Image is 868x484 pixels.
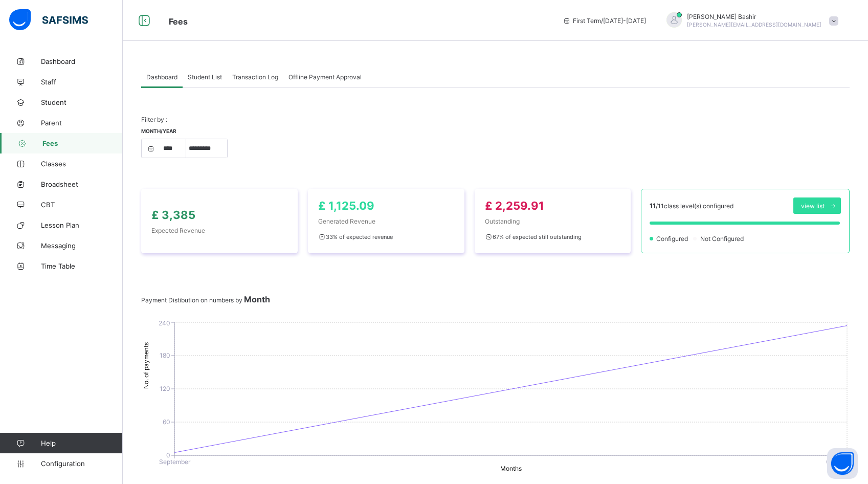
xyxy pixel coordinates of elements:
[151,227,287,234] span: Expected Revenue
[801,202,825,210] span: view list
[163,418,170,426] tspan: 60
[232,73,278,81] span: Transaction Log
[188,73,222,81] span: Student List
[160,351,170,359] tspan: 180
[41,119,123,127] span: Parent
[151,208,195,222] span: £ 3,385
[41,241,123,250] span: Messaging
[160,385,170,392] tspan: 120
[687,13,821,20] span: [PERSON_NAME] Bashir
[699,235,747,243] span: Not Configured
[288,73,362,81] span: Offline Payment Approval
[318,217,454,225] span: Generated Revenue
[485,233,582,240] span: 67 % of expected still outstanding
[166,451,170,459] tspan: 0
[9,9,88,31] img: safsims
[159,458,191,466] tspan: September
[169,16,188,27] span: Fees
[42,139,123,147] span: Fees
[656,12,843,29] div: HamidBashir
[244,294,270,304] span: Month
[41,262,123,270] span: Time Table
[142,342,150,389] tspan: No. of payments
[656,202,733,210] span: / 11 class level(s) configured
[500,465,522,472] tspan: Months
[146,73,177,81] span: Dashboard
[41,459,122,468] span: Configuration
[826,458,850,466] tspan: October
[41,160,123,168] span: Classes
[141,116,167,123] span: Filter by :
[687,21,821,28] span: [PERSON_NAME][EMAIL_ADDRESS][DOMAIN_NAME]
[41,201,123,209] span: CBT
[485,199,544,212] span: £ 2,259.91
[41,78,123,86] span: Staff
[41,180,123,188] span: Broadsheet
[318,233,393,240] span: 33 % of expected revenue
[827,448,858,479] button: Open asap
[141,128,176,134] span: Month/Year
[41,439,122,447] span: Help
[485,217,621,225] span: Outstanding
[41,221,123,229] span: Lesson Plan
[41,98,123,106] span: Student
[159,319,170,327] tspan: 240
[655,235,691,243] span: Configured
[650,202,656,210] span: 11
[141,296,270,304] span: Payment Distibution on numbers by
[563,17,646,25] span: session/term information
[41,57,123,65] span: Dashboard
[318,199,374,212] span: £ 1,125.09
